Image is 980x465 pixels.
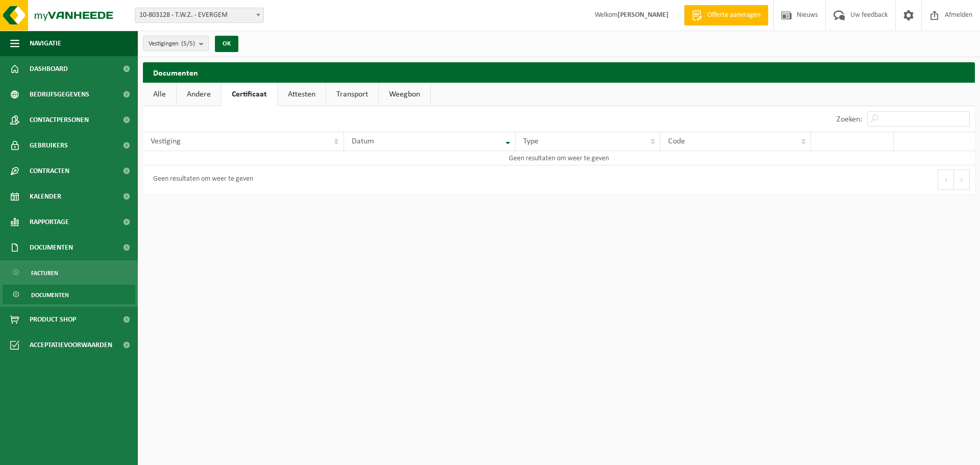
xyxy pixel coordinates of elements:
[135,8,263,22] span: 10-803128 - T.W.Z. - EVERGEM
[30,82,89,107] span: Bedrijfsgegevens
[31,263,58,283] span: Facturen
[30,133,68,158] span: Gebruikers
[143,83,176,106] a: Alle
[151,137,181,145] span: Vestiging
[222,83,277,106] a: Certificaat
[705,10,763,20] span: Offerte aanvragen
[278,83,326,106] a: Attesten
[148,170,253,189] div: Geen resultaten om weer te geven
[5,443,170,465] iframe: chat widget
[618,11,669,19] strong: [PERSON_NAME]
[31,285,69,305] span: Documenten
[938,169,954,190] button: Previous
[143,151,975,165] td: Geen resultaten om weer te geven
[30,56,68,82] span: Dashboard
[30,332,112,358] span: Acceptatievoorwaarden
[30,184,61,209] span: Kalender
[3,263,135,282] a: Facturen
[177,83,221,106] a: Andere
[30,307,76,332] span: Product Shop
[668,137,685,145] span: Code
[3,285,135,304] a: Documenten
[30,107,89,133] span: Contactpersonen
[30,235,73,260] span: Documenten
[181,40,195,47] count: (5/5)
[215,36,238,52] button: OK
[954,169,970,190] button: Next
[837,115,862,124] label: Zoeken:
[326,83,378,106] a: Transport
[30,158,69,184] span: Contracten
[30,31,61,56] span: Navigatie
[30,209,69,235] span: Rapportage
[143,62,975,82] h2: Documenten
[135,8,264,23] span: 10-803128 - T.W.Z. - EVERGEM
[684,5,768,26] a: Offerte aanvragen
[379,83,430,106] a: Weegbon
[143,36,209,51] button: Vestigingen(5/5)
[352,137,374,145] span: Datum
[149,36,195,52] span: Vestigingen
[523,137,538,145] span: Type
